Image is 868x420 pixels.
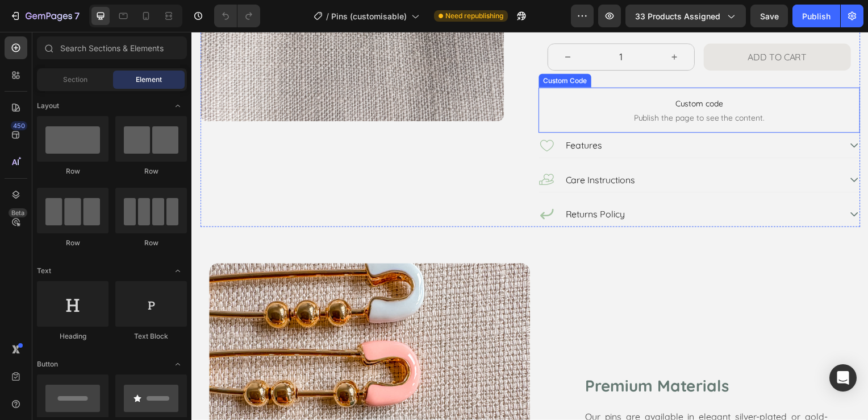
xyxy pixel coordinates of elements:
[445,11,503,21] span: Need republishing
[760,11,779,21] span: Save
[750,5,788,27] button: Save
[37,331,108,341] div: Heading
[792,5,840,27] button: Publish
[37,36,187,59] input: Search Sections & Elements
[74,9,80,23] p: 7
[397,345,641,369] p: Premium Materials
[331,10,407,22] span: Pins (customisable)
[625,5,746,27] button: 33 products assigned
[9,208,27,217] div: Beta
[169,355,187,373] span: Toggle open
[377,143,446,155] p: Care Instructions
[349,81,673,93] span: Publish the page to see the content.
[377,178,436,190] p: Returns Policy
[115,166,187,176] div: Row
[214,5,260,27] div: Undo/Redo
[326,10,329,22] span: /
[37,266,51,276] span: Text
[37,359,58,369] span: Button
[352,44,400,55] div: Custom Code
[115,238,187,248] div: Row
[115,331,187,341] div: Text Block
[11,121,27,130] div: 450
[802,10,831,22] div: Publish
[169,97,187,115] span: Toggle open
[169,262,187,280] span: Toggle open
[63,75,87,85] span: Section
[191,32,868,420] iframe: Design area
[377,109,414,121] p: Features
[635,10,720,22] span: 33 products assigned
[37,166,108,176] div: Row
[37,101,59,111] span: Layout
[5,5,85,27] button: 7
[349,65,673,79] span: Custom code
[37,238,108,248] div: Row
[136,75,162,85] span: Element
[829,364,857,392] div: Open Intercom Messenger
